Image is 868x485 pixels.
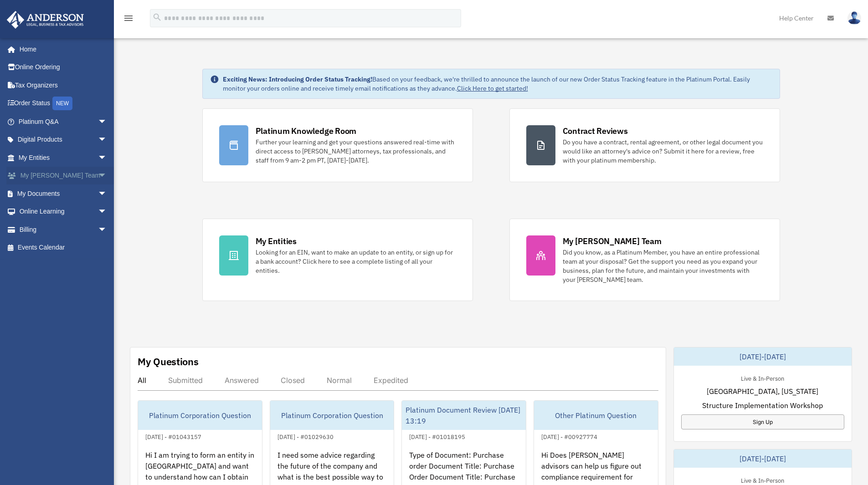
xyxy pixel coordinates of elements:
div: [DATE] - #01029630 [270,431,341,441]
a: Contract Reviews Do you have a contract, rental agreement, or other legal document you would like... [509,108,780,182]
a: Billingarrow_drop_down [6,220,121,239]
a: Events Calendar [6,239,121,257]
img: User Pic [847,11,861,25]
div: Platinum Knowledge Room [256,125,357,137]
div: Based on your feedback, we're thrilled to announce the launch of our new Order Status Tracking fe... [223,75,772,93]
div: NEW [52,97,72,110]
div: Platinum Corporation Question [138,401,262,430]
div: [DATE]-[DATE] [674,347,852,366]
div: Expedited [374,376,408,385]
span: arrow_drop_down [98,131,116,149]
div: [DATE] - #01018195 [402,431,473,441]
a: menu [123,16,134,24]
div: Live & In-Person [734,373,791,383]
a: My [PERSON_NAME] Teamarrow_drop_down [6,167,121,185]
div: Answered [225,376,259,385]
i: search [152,12,162,22]
span: arrow_drop_down [98,148,116,167]
div: Platinum Corporation Question [270,401,394,430]
div: Platinum Document Review [DATE] 13:19 [402,401,526,430]
a: Tax Organizers [6,76,121,94]
a: Online Ordering [6,58,121,77]
div: My [PERSON_NAME] Team [563,235,662,247]
div: Live & In-Person [734,475,791,485]
span: Structure Implementation Workshop [702,400,823,411]
div: [DATE] - #01043157 [138,431,209,441]
div: Normal [327,376,352,385]
i: menu [123,13,134,24]
div: Do you have a contract, rental agreement, or other legal document you would like an attorney's ad... [563,138,763,165]
span: [GEOGRAPHIC_DATA], [US_STATE] [707,386,818,397]
span: arrow_drop_down [98,167,116,185]
a: Online Learningarrow_drop_down [6,203,121,221]
a: Click Here to get started! [457,84,528,92]
div: Contract Reviews [563,125,628,137]
div: My Entities [256,235,297,247]
span: arrow_drop_down [98,112,116,131]
div: Submitted [168,376,203,385]
strong: Exciting News: Introducing Order Status Tracking! [223,75,372,83]
div: Looking for an EIN, want to make an update to an entity, or sign up for a bank account? Click her... [256,248,456,275]
div: [DATE] - #00927774 [534,431,605,441]
span: arrow_drop_down [98,203,116,221]
a: Platinum Q&Aarrow_drop_down [6,112,121,131]
span: arrow_drop_down [98,220,116,239]
a: Digital Productsarrow_drop_down [6,131,121,149]
a: Platinum Knowledge Room Further your learning and get your questions answered real-time with dire... [202,108,473,182]
a: My Entities Looking for an EIN, want to make an update to an entity, or sign up for a bank accoun... [202,219,473,301]
a: Home [6,40,116,58]
a: Order StatusNEW [6,94,121,113]
a: My Entitiesarrow_drop_down [6,148,121,167]
div: Further your learning and get your questions answered real-time with direct access to [PERSON_NAM... [256,138,456,165]
span: arrow_drop_down [98,184,116,203]
a: My [PERSON_NAME] Team Did you know, as a Platinum Member, you have an entire professional team at... [509,219,780,301]
img: Anderson Advisors Platinum Portal [4,11,87,29]
a: Sign Up [681,414,844,429]
div: Other Platinum Question [534,401,658,430]
div: Closed [281,376,305,385]
div: [DATE]-[DATE] [674,449,852,468]
div: All [138,376,146,385]
div: My Questions [138,355,199,368]
div: Did you know, as a Platinum Member, you have an entire professional team at your disposal? Get th... [563,248,763,284]
a: My Documentsarrow_drop_down [6,184,121,203]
